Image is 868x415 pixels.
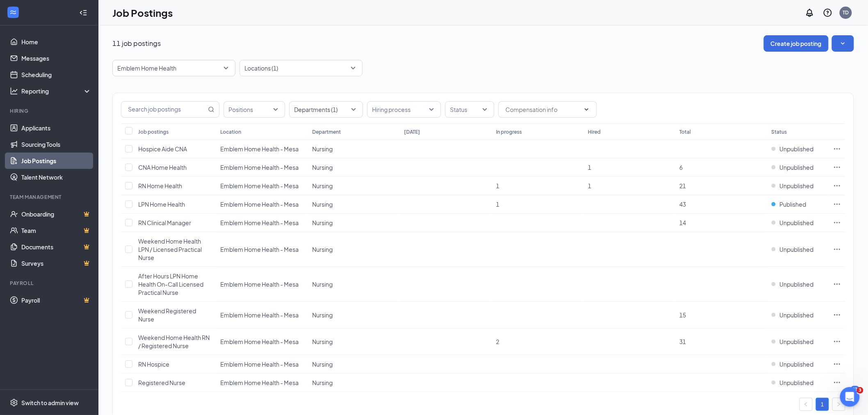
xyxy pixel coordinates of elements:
[216,177,308,195] td: Emblem Home Health - Mesa
[216,328,308,355] td: Emblem Home Health - Mesa
[833,245,841,253] svg: Ellipses
[220,201,299,208] span: Emblem Home Health - Mesa
[312,280,333,288] span: Nursing
[816,398,829,411] li: 1
[216,355,308,374] td: Emblem Home Health - Mesa
[21,136,91,153] a: Sourcing Tools
[138,145,187,153] span: Hospice Aide CNA
[9,8,17,16] svg: WorkstreamLogo
[588,182,591,189] span: 1
[780,311,814,319] span: Unpublished
[21,206,91,222] a: OnboardingCrown
[833,379,841,387] svg: Ellipses
[780,163,814,171] span: Unpublished
[112,39,161,48] p: 11 job postings
[836,402,841,407] span: right
[21,222,91,239] a: TeamCrown
[220,338,299,345] span: Emblem Home Health - Mesa
[216,158,308,177] td: Emblem Home Health - Mesa
[584,123,676,140] th: Hired
[79,9,87,17] svg: Collapse
[312,311,333,319] span: Nursing
[308,302,400,328] td: Nursing
[121,102,206,117] input: Search job postings
[496,182,499,189] span: 1
[680,201,686,208] span: 43
[220,280,299,288] span: Emblem Home Health - Mesa
[308,195,400,214] td: Nursing
[216,195,308,214] td: Emblem Home Health - Mesa
[833,337,841,346] svg: Ellipses
[833,200,841,208] svg: Ellipses
[308,158,400,177] td: Nursing
[851,386,860,393] div: 22
[220,360,299,368] span: Emblem Home Health - Mesa
[680,182,686,189] span: 21
[21,292,91,308] a: PayrollCrown
[312,128,341,135] div: Department
[216,267,308,302] td: Emblem Home Health - Mesa
[21,169,91,185] a: Talent Network
[138,164,187,171] span: CNA Home Health
[780,219,814,227] span: Unpublished
[10,399,18,407] svg: Settings
[308,214,400,232] td: Nursing
[833,280,841,288] svg: Ellipses
[312,164,333,171] span: Nursing
[780,337,814,346] span: Unpublished
[780,145,814,153] span: Unpublished
[588,164,591,171] span: 1
[21,120,91,136] a: Applicants
[112,6,173,20] h1: Job Postings
[21,50,91,66] a: Messages
[220,246,299,253] span: Emblem Home Health - Mesa
[312,182,333,189] span: Nursing
[308,177,400,195] td: Nursing
[21,399,79,407] div: Switch to admin view
[308,267,400,302] td: Nursing
[138,219,191,226] span: RN Clinical Manager
[10,87,18,95] svg: Analysis
[496,338,499,345] span: 2
[117,64,176,72] p: Emblem Home Health
[308,232,400,267] td: Nursing
[833,145,841,153] svg: Ellipses
[208,106,215,113] svg: MagnifyingGlass
[216,232,308,267] td: Emblem Home Health - Mesa
[312,201,333,208] span: Nursing
[764,35,829,52] button: Create job posting
[220,219,299,226] span: Emblem Home Health - Mesa
[400,123,492,140] th: [DATE]
[833,311,841,319] svg: Ellipses
[833,360,841,368] svg: Ellipses
[832,35,854,52] button: SmallChevronDown
[312,219,333,226] span: Nursing
[138,201,185,208] span: LPN Home Health
[138,334,210,349] span: Weekend Home Health RN / Registered Nurse
[220,311,299,319] span: Emblem Home Health - Mesa
[21,34,91,50] a: Home
[832,398,845,411] button: right
[138,272,203,296] span: After Hours LPN Home Health On-Call Licensed Practical Nurse
[832,398,845,411] li: Next Page
[220,164,299,171] span: Emblem Home Health - Mesa
[138,182,182,189] span: RN Home Health
[780,379,814,387] span: Unpublished
[21,87,92,95] div: Reporting
[816,398,829,410] a: 1
[799,398,813,411] button: left
[216,214,308,232] td: Emblem Home Health - Mesa
[805,8,815,18] svg: Notifications
[833,163,841,171] svg: Ellipses
[308,355,400,374] td: Nursing
[220,145,299,153] span: Emblem Home Health - Mesa
[780,182,814,190] span: Unpublished
[833,219,841,227] svg: Ellipses
[857,387,863,394] span: 3
[780,245,814,253] span: Unpublished
[312,379,333,386] span: Nursing
[10,280,90,287] div: Payroll
[839,39,847,48] svg: SmallChevronDown
[10,194,90,201] div: Team Management
[583,106,590,113] svg: ChevronDown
